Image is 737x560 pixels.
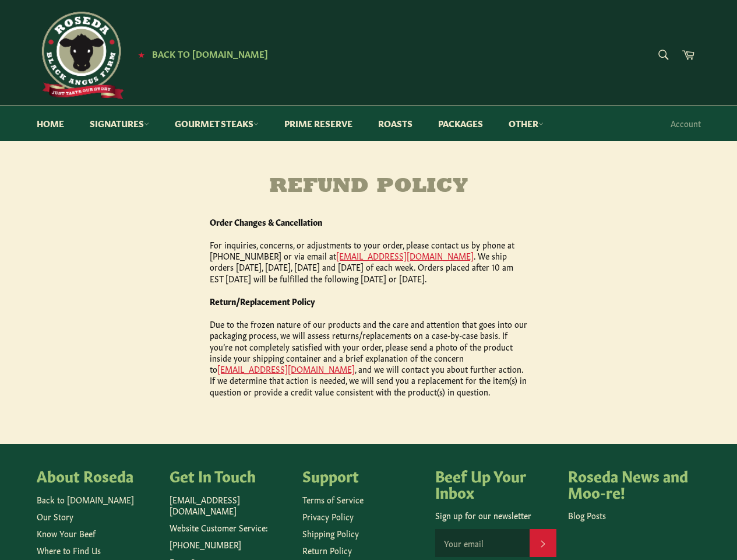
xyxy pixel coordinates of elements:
h4: Beef Up Your Inbox [435,467,556,499]
p: [EMAIL_ADDRESS][DOMAIN_NAME] [170,494,291,517]
a: ★ Back to [DOMAIN_NAME] [132,50,268,59]
a: Know Your Beef [37,527,96,539]
h4: Roseda News and Moo-re! [568,467,689,499]
h4: Support [302,467,424,484]
a: Back to [DOMAIN_NAME] [37,494,134,505]
a: [EMAIL_ADDRESS][DOMAIN_NAME] [336,250,474,261]
p: Due to the frozen nature of our products and the care and attention that goes into our packaging ... [210,318,527,397]
span: Back to [DOMAIN_NAME] [152,47,268,60]
strong: Order Changes & Cancellation [210,216,322,228]
a: Home [25,106,76,141]
input: Your email [435,529,530,557]
a: Other [497,106,555,141]
a: Packages [426,106,495,141]
a: Signatures [78,106,161,141]
a: Blog Posts [568,509,606,521]
a: Account [665,106,707,141]
p: Sign up for our newsletter [435,510,556,521]
h4: About Roseda [37,467,158,484]
h4: Get In Touch [170,467,291,484]
a: Return Policy [302,544,352,556]
p: [PHONE_NUMBER] [170,539,291,550]
span: ★ [138,50,144,59]
a: Shipping Policy [302,527,359,539]
a: Terms of Service [302,494,364,505]
a: Gourmet Steaks [163,106,270,141]
a: Our Story [37,510,73,522]
img: Roseda Beef [37,12,124,99]
p: Website Customer Service: [170,522,291,533]
a: Privacy Policy [302,510,354,522]
strong: Return/Replacement Policy [210,295,315,307]
p: For inquiries, concerns, or adjustments to your order, please contact us by phone at [PHONE_NUMBE... [210,239,527,284]
a: Roasts [366,106,424,141]
a: Prime Reserve [273,106,364,141]
a: Where to Find Us [37,544,101,556]
h1: Refund policy [210,176,527,199]
a: [EMAIL_ADDRESS][DOMAIN_NAME] [217,363,355,374]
